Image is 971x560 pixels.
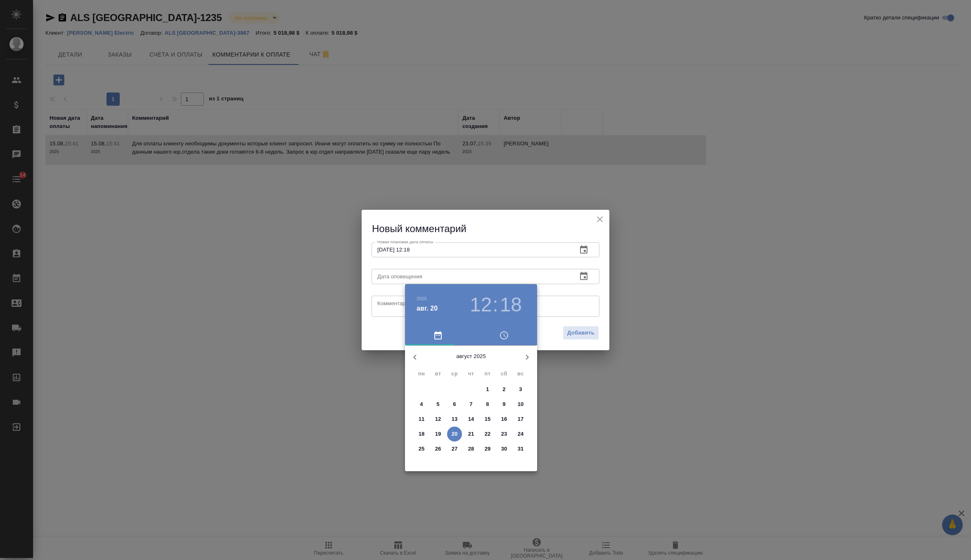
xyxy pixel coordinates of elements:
button: 6 [447,397,462,412]
p: 4 [420,400,423,408]
p: 18 [419,430,425,438]
button: 24 [513,427,528,441]
p: 17 [518,415,524,423]
p: 25 [419,445,425,453]
button: 16 [497,412,512,427]
p: август 2025 [425,352,517,361]
p: 12 [435,415,441,423]
button: 12 [470,293,492,316]
button: 25 [414,441,429,456]
button: 4 [414,397,429,412]
span: ср [447,370,462,378]
p: 2 [502,385,505,394]
p: 10 [518,400,524,408]
button: 14 [464,412,478,427]
button: 8 [480,397,495,412]
p: 30 [501,445,507,453]
button: 21 [464,427,478,441]
span: вт [431,370,445,378]
p: 15 [485,415,491,423]
p: 16 [501,415,507,423]
button: 13 [447,412,462,427]
p: 24 [518,430,524,438]
button: 19 [431,427,445,441]
p: 7 [469,400,472,408]
p: 31 [518,445,524,453]
p: 29 [485,445,491,453]
p: 20 [452,430,458,438]
button: 5 [431,397,445,412]
button: 28 [464,441,478,456]
button: 2025 [417,296,427,301]
button: 23 [497,427,512,441]
button: 27 [447,441,462,456]
button: авг. 20 [417,304,438,313]
button: 2 [497,382,512,397]
p: 6 [453,400,456,408]
button: 11 [414,412,429,427]
span: пт [480,370,495,378]
h3: : [493,293,498,316]
p: 11 [419,415,425,423]
button: 17 [513,412,528,427]
p: 23 [501,430,507,438]
p: 13 [452,415,458,423]
button: 9 [497,397,512,412]
span: вс [513,370,528,378]
p: 26 [435,445,441,453]
p: 5 [436,400,439,408]
span: чт [464,370,478,378]
button: 31 [513,441,528,456]
p: 21 [468,430,474,438]
button: 26 [431,441,445,456]
p: 1 [486,385,489,394]
p: 9 [502,400,505,408]
button: 18 [500,293,522,316]
button: 18 [414,427,429,441]
p: 8 [486,400,489,408]
button: 10 [513,397,528,412]
button: 3 [513,382,528,397]
button: 15 [480,412,495,427]
button: 30 [497,441,512,456]
button: 22 [480,427,495,441]
span: сб [497,370,512,378]
button: 20 [447,427,462,441]
p: 22 [485,430,491,438]
button: 7 [464,397,478,412]
p: 14 [468,415,474,423]
p: 19 [435,430,441,438]
p: 28 [468,445,474,453]
span: пн [414,370,429,378]
button: 1 [480,382,495,397]
button: 12 [431,412,445,427]
button: 29 [480,441,495,456]
p: 3 [519,385,522,394]
p: 27 [452,445,458,453]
